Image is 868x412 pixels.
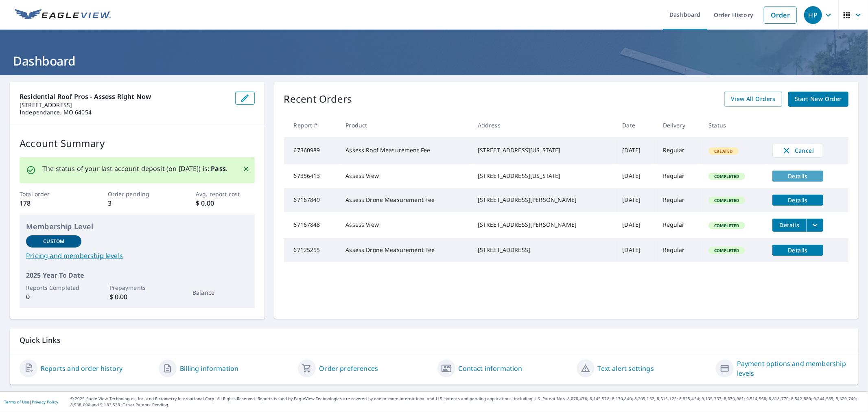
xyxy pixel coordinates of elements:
span: Completed [709,197,744,203]
td: 67356413 [284,164,339,188]
div: [STREET_ADDRESS] [478,246,610,254]
p: 178 [20,198,78,208]
div: [STREET_ADDRESS][PERSON_NAME] [478,221,610,229]
span: Cancel [781,146,815,156]
p: 2025 Year To Date [26,270,248,280]
p: $ 0.00 [196,198,254,208]
button: Cancel [772,144,823,158]
a: Privacy Policy [32,399,58,405]
td: 67360989 [284,137,339,164]
div: [STREET_ADDRESS][PERSON_NAME] [478,196,610,204]
button: detailsBtn-67167848 [772,219,807,232]
p: Reports Completed [26,283,81,292]
a: Contact information [459,364,523,373]
td: Assess View [339,212,471,238]
th: Address [471,113,616,137]
p: Prepayments [109,283,165,292]
p: Recent Orders [284,92,352,107]
img: EV Logo [15,9,111,21]
b: Pass [211,164,226,173]
th: Report # [284,113,339,137]
th: Date [616,113,656,137]
td: Assess View [339,164,471,188]
th: Status [702,113,766,137]
td: 67167849 [284,188,339,212]
td: Regular [656,164,702,188]
p: Independance, MO 64054 [20,109,229,116]
td: [DATE] [616,164,656,188]
div: [STREET_ADDRESS][US_STATE] [478,172,610,180]
p: © 2025 Eagle View Technologies, Inc. and Pictometry International Corp. All Rights Reserved. Repo... [70,396,864,408]
a: Payment options and membership levels [737,359,848,378]
button: detailsBtn-67125255 [772,245,823,256]
p: Membership Level [26,221,248,232]
td: [DATE] [616,137,656,164]
p: Total order [20,190,78,198]
td: Regular [656,137,702,164]
span: Details [777,196,818,204]
td: Assess Drone Measurement Fee [339,188,471,212]
span: Completed [709,173,744,179]
td: [DATE] [616,212,656,238]
h1: Dashboard [10,53,858,69]
td: Assess Drone Measurement Fee [339,238,471,262]
p: Quick Links [20,335,848,345]
span: Created [709,148,737,154]
span: Start New Order [795,94,842,104]
td: [DATE] [616,238,656,262]
a: Terms of Use [4,399,29,405]
span: Details [777,221,802,229]
p: Balance [192,288,248,297]
p: The status of your last account deposit (on [DATE]) is: . [42,164,227,173]
a: Text alert settings [598,364,654,373]
th: Delivery [656,113,702,137]
button: Close [241,164,251,174]
th: Product [339,113,471,137]
button: detailsBtn-67356413 [772,171,823,182]
p: 0 [26,292,81,302]
a: Billing information [180,364,238,373]
a: View All Orders [724,92,782,107]
td: Regular [656,238,702,262]
button: detailsBtn-67167849 [772,195,823,206]
div: [STREET_ADDRESS][US_STATE] [478,146,610,154]
span: Details [777,172,818,180]
p: Custom [43,238,64,245]
span: Completed [709,248,744,253]
button: filesDropdownBtn-67167848 [807,219,823,232]
td: 67125255 [284,238,339,262]
span: Completed [709,223,744,228]
div: HP [804,6,822,24]
p: Account Summary [20,136,255,151]
td: Regular [656,188,702,212]
span: View All Orders [731,94,776,104]
p: Residential Roof Pros - Assess Right Now [20,92,229,101]
td: Regular [656,212,702,238]
p: | [4,399,58,404]
p: [STREET_ADDRESS] [20,101,229,109]
a: Order preferences [319,364,378,373]
span: Details [777,246,818,254]
a: Start New Order [788,92,848,107]
p: Order pending [108,190,166,198]
p: $ 0.00 [109,292,165,302]
a: Order [764,7,797,24]
a: Reports and order history [41,364,122,373]
a: Pricing and membership levels [26,251,248,261]
p: Avg. report cost [196,190,254,198]
td: [DATE] [616,188,656,212]
td: 67167848 [284,212,339,238]
p: 3 [108,198,166,208]
td: Assess Roof Measurement Fee [339,137,471,164]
